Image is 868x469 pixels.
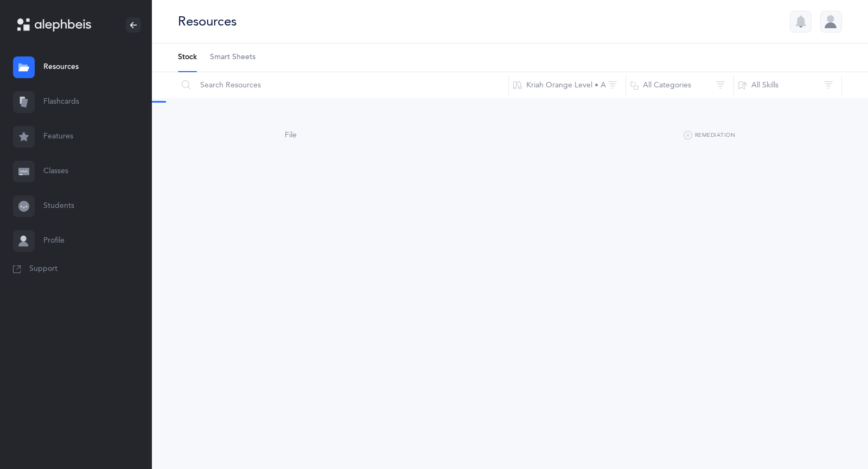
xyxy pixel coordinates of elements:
div: Resources [178,12,237,30]
button: All Categories [626,72,734,98]
button: All Skills [733,72,842,98]
button: Kriah Orange Level • A [508,72,626,98]
span: Support [29,264,58,275]
button: Remediation [684,129,735,142]
span: Smart Sheets [210,52,256,63]
span: File [285,131,297,140]
input: Search Resources [177,72,509,98]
